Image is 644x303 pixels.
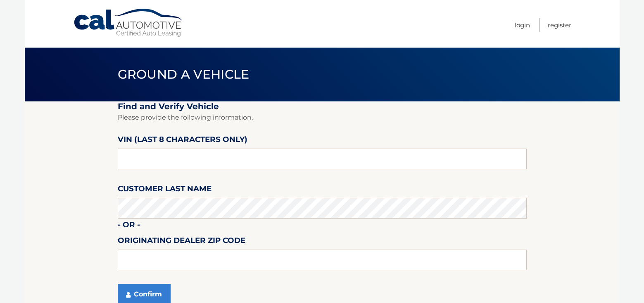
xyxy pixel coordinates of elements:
[118,67,250,82] span: Ground a Vehicle
[118,219,140,234] label: - or -
[118,234,245,250] label: Originating Dealer Zip Code
[118,183,211,198] label: Customer Last Name
[118,112,527,123] p: Please provide the following information.
[515,18,530,32] a: Login
[118,101,527,112] h2: Find and Verify Vehicle
[548,18,571,32] a: Register
[73,8,185,38] a: Cal Automotive
[118,133,247,149] label: VIN (last 8 characters only)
